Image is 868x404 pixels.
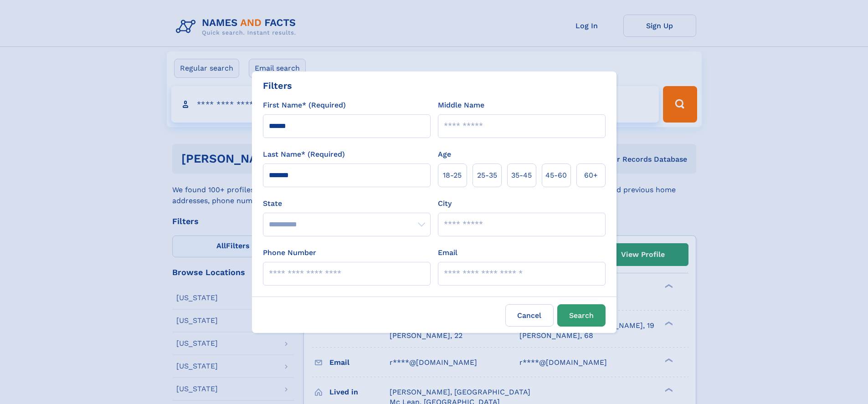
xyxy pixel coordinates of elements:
[477,170,497,181] span: 25‑35
[263,198,431,209] label: State
[263,79,292,92] div: Filters
[263,247,316,258] label: Phone Number
[438,149,451,160] label: Age
[443,170,462,181] span: 18‑25
[263,149,345,160] label: Last Name* (Required)
[438,247,457,258] label: Email
[557,304,606,327] button: Search
[511,170,532,181] span: 35‑45
[505,304,554,327] label: Cancel
[545,170,567,181] span: 45‑60
[438,100,484,111] label: Middle Name
[584,170,598,181] span: 60+
[438,198,452,209] label: City
[263,100,346,111] label: First Name* (Required)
